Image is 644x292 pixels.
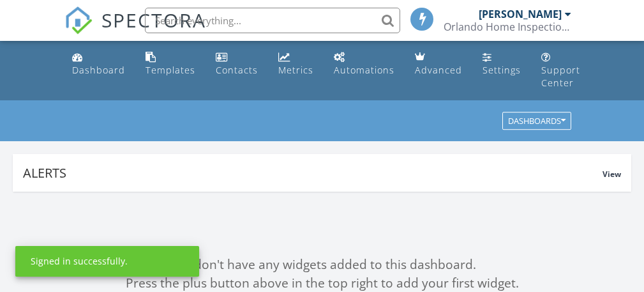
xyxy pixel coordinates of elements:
a: Metrics [273,46,318,82]
span: SPECTORA [101,6,206,33]
a: Templates [140,46,200,82]
a: Support Center [536,46,585,95]
div: Signed in successfully. [31,255,128,268]
div: Support Center [541,64,580,89]
div: [PERSON_NAME] [479,8,562,20]
div: Dashboards [508,117,565,126]
div: Orlando Home Inspections BPG [444,20,571,33]
div: Contacts [216,64,258,76]
a: Dashboard [67,46,130,82]
a: Automations (Basic) [329,46,400,82]
div: You don't have any widgets added to this dashboard. [13,256,631,274]
div: Metrics [278,64,313,76]
a: Advanced [410,46,467,82]
div: Settings [483,64,521,76]
img: The Best Home Inspection Software - Spectora [64,6,93,35]
span: View [603,169,621,180]
a: Settings [477,46,526,82]
div: Automations [334,64,394,76]
a: SPECTORA [64,17,206,44]
div: Advanced [415,64,462,76]
div: Dashboard [72,64,125,76]
a: Contacts [211,46,263,82]
div: Templates [146,64,195,76]
button: Dashboards [502,112,571,130]
div: Alerts [23,164,603,181]
input: Search everything... [145,8,400,33]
